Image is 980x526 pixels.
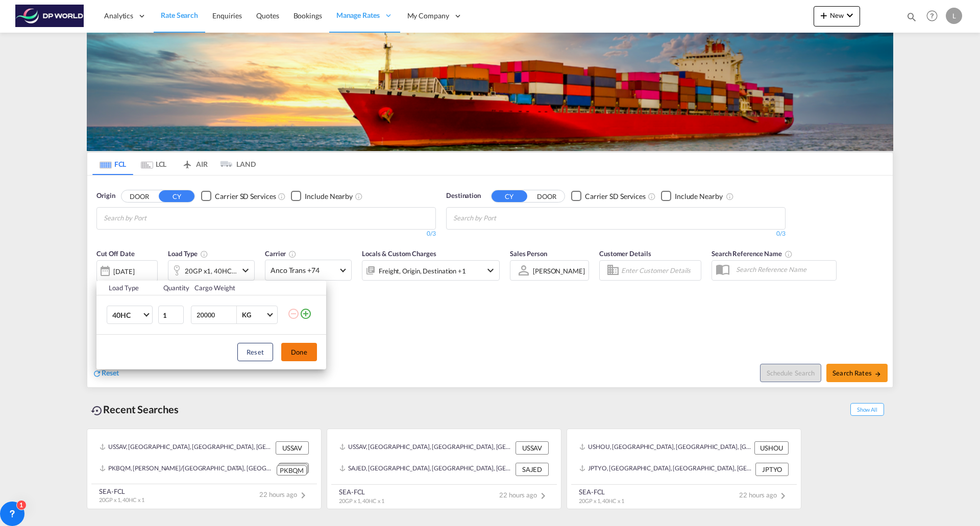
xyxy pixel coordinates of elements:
[107,306,153,324] md-select: Choose: 40HC
[158,306,184,324] input: Qty
[96,281,157,295] th: Load Type
[157,281,189,295] th: Quantity
[281,343,317,361] button: Done
[112,310,142,320] span: 40HC
[195,306,236,323] input: Enter Weight
[194,283,281,292] div: Cargo Weight
[237,343,273,361] button: Reset
[242,311,251,319] div: KG
[300,308,312,320] md-icon: icon-plus-circle-outline
[287,308,300,320] md-icon: icon-minus-circle-outline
